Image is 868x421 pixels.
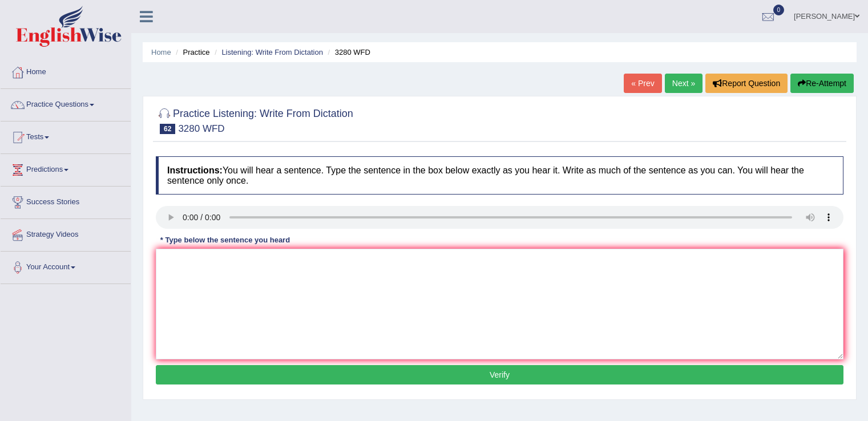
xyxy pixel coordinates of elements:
[156,234,294,245] div: * Type below the sentence you heard
[151,48,171,56] a: Home
[156,156,843,195] h4: You will hear a sentence. Type the sentence in the box below exactly as you hear it. Write as muc...
[178,123,224,134] small: 3280 WFD
[665,74,703,93] a: Next »
[624,74,661,93] a: « Prev
[790,74,854,93] button: Re-Attempt
[173,47,209,58] li: Practice
[167,165,223,175] b: Instructions:
[160,124,175,134] span: 62
[221,48,323,56] a: Listening: Write From Dictation
[1,219,131,248] a: Strategy Videos
[1,56,131,85] a: Home
[156,106,353,134] h2: Practice Listening: Write From Dictation
[1,187,131,215] a: Success Stories
[325,47,370,58] li: 3280 WFD
[705,74,788,93] button: Report Question
[773,5,785,15] span: 0
[1,89,131,118] a: Practice Questions
[1,122,131,150] a: Tests
[1,252,131,280] a: Your Account
[156,365,843,384] button: Verify
[1,154,131,183] a: Predictions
